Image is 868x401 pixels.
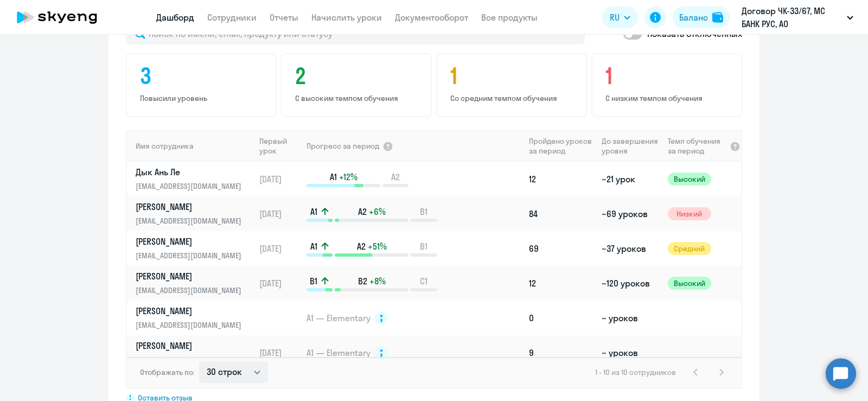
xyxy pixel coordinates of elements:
button: RU [602,7,638,28]
span: B2 [358,275,367,287]
button: Балансbalance [673,7,730,28]
a: Все продукты [481,12,538,23]
td: ~21 урок [597,162,663,196]
p: [EMAIL_ADDRESS][DOMAIN_NAME] [136,354,247,366]
span: Средний [668,242,711,255]
span: C1 [420,275,427,287]
h4: 3 [140,63,266,89]
p: [PERSON_NAME] [136,235,247,247]
p: С высоким темпом обучения [295,93,421,103]
span: Отображать по: [140,367,195,377]
span: Прогресс за период [307,141,379,151]
h4: 1 [450,63,576,89]
td: ~ уроков [597,301,663,335]
td: [DATE] [255,196,305,231]
span: B1 [310,275,317,287]
h4: 2 [295,63,421,89]
td: 12 [525,162,597,196]
p: [PERSON_NAME] [136,340,247,352]
span: A1 [310,240,317,252]
a: Дык Ань Ле[EMAIL_ADDRESS][DOMAIN_NAME] [136,166,254,192]
a: Дашборд [156,12,194,23]
div: Баланс [679,11,708,24]
td: 69 [525,231,597,266]
p: Дык Ань Ле [136,166,247,178]
a: Сотрудники [207,12,257,23]
td: ~37 уроков [597,231,663,266]
p: Договор ЧК-33/67, МС БАНК РУС, АО [742,4,843,30]
a: Документооборот [395,12,468,23]
p: [PERSON_NAME] [136,201,247,213]
span: B1 [420,206,427,218]
span: B1 [420,240,427,252]
span: 1 - 10 из 10 сотрудников [595,367,676,377]
p: Повысили уровень [140,93,266,103]
span: A2 [358,206,367,218]
span: Высокий [668,277,711,290]
span: A1 — Elementary [307,312,371,324]
p: [PERSON_NAME] [136,270,247,282]
th: До завершения уровня [597,130,663,162]
td: [DATE] [255,335,305,370]
span: +6% [369,206,386,218]
p: Со средним темпом обучения [450,93,576,103]
span: A1 — Elementary [307,347,371,359]
td: [DATE] [255,266,305,301]
span: Темп обучения за период [668,136,726,156]
td: [DATE] [255,231,305,266]
span: RU [610,11,620,24]
p: [EMAIL_ADDRESS][DOMAIN_NAME] [136,319,247,331]
a: [PERSON_NAME][EMAIL_ADDRESS][DOMAIN_NAME] [136,270,254,296]
td: ~ уроков [597,335,663,370]
span: Низкий [668,207,711,220]
span: A2 [391,171,400,183]
span: A1 [330,171,337,183]
a: [PERSON_NAME][EMAIL_ADDRESS][DOMAIN_NAME] [136,305,254,331]
p: [EMAIL_ADDRESS][DOMAIN_NAME] [136,250,247,262]
td: ~120 уроков [597,266,663,301]
span: +8% [369,275,386,287]
td: 0 [525,301,597,335]
p: [PERSON_NAME] [136,305,247,317]
h4: 1 [605,63,731,89]
p: [EMAIL_ADDRESS][DOMAIN_NAME] [136,284,247,296]
p: [EMAIL_ADDRESS][DOMAIN_NAME] [136,180,247,192]
th: Имя сотрудника [127,130,255,162]
td: ~69 уроков [597,196,663,231]
a: [PERSON_NAME][EMAIL_ADDRESS][DOMAIN_NAME] [136,201,254,227]
td: 9 [525,335,597,370]
a: Начислить уроки [311,12,382,23]
td: 12 [525,266,597,301]
td: 84 [525,196,597,231]
a: Отчеты [270,12,298,23]
button: Договор ЧК-33/67, МС БАНК РУС, АО [736,4,859,30]
th: Пройдено уроков за период [525,130,597,162]
span: A1 [310,206,317,218]
span: +12% [339,171,358,183]
span: +51% [368,240,387,252]
p: С низким темпом обучения [605,93,731,103]
span: A2 [357,240,366,252]
th: Первый урок [255,130,305,162]
a: [PERSON_NAME][EMAIL_ADDRESS][DOMAIN_NAME] [136,235,254,262]
a: [PERSON_NAME][EMAIL_ADDRESS][DOMAIN_NAME] [136,340,254,366]
span: Высокий [668,173,711,186]
td: [DATE] [255,162,305,196]
p: [EMAIL_ADDRESS][DOMAIN_NAME] [136,215,247,227]
img: balance [712,12,723,23]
